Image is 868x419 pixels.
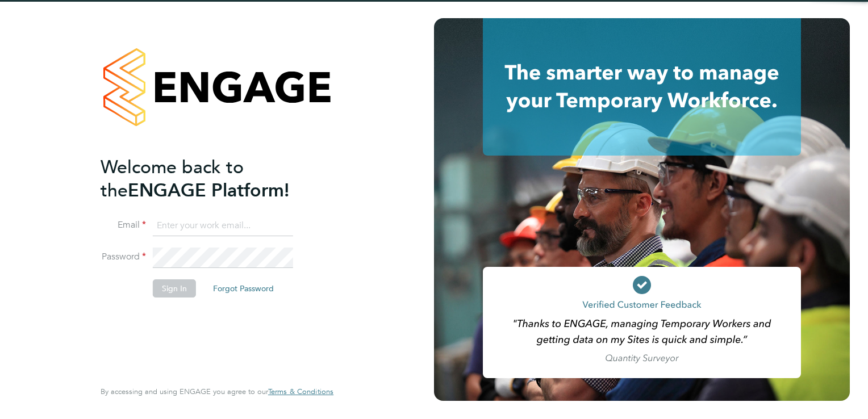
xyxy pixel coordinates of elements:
h2: ENGAGE Platform! [101,156,322,202]
input: Enter your work email... [153,216,293,236]
button: Sign In [153,279,196,298]
label: Email [101,219,146,231]
button: Forgot Password [204,279,283,298]
span: Welcome back to the [101,156,244,202]
span: By accessing and using ENGAGE you agree to our [101,387,333,396]
a: Terms & Conditions [268,387,333,396]
label: Password [101,251,146,263]
span: Terms & Conditions [268,387,333,396]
